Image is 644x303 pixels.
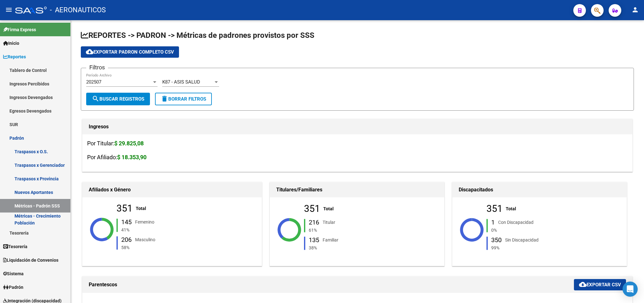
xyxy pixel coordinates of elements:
mat-icon: search [92,95,99,102]
h3: Filtros [86,63,108,72]
span: 202507 [86,79,101,85]
div: 351 [486,205,503,212]
span: Borrar Filtros [161,96,206,102]
div: 41% [120,226,201,233]
div: Con Discapacidad [498,219,534,225]
div: 216 [309,219,319,225]
div: 350 [491,237,502,243]
span: REPORTES -> PADRON -> Métricas de padrones provistos por SSS [81,31,314,40]
span: Reportes [3,53,26,60]
h1: Discapacitados [459,185,620,195]
span: - AERONAUTICOS [50,3,106,17]
span: Inicio [3,40,19,47]
span: Tesorería [3,243,27,250]
div: Open Intercom Messenger [623,282,638,297]
div: Total [323,205,334,212]
div: Sin Discapacidad [505,236,539,243]
div: 351 [116,205,133,212]
span: Firma Express [3,26,36,33]
div: 145 [121,219,132,225]
span: Sistema [3,270,24,277]
h1: Titulares/Familiares [276,185,438,195]
div: 351 [304,205,320,212]
span: Buscar Registros [92,96,144,102]
div: 38% [307,244,388,251]
button: Exportar CSV [574,279,626,290]
h1: Parentescos [89,280,574,290]
h3: Por Titular: [87,139,628,148]
mat-icon: person [631,6,639,14]
mat-icon: menu [5,6,13,14]
mat-icon: cloud_download [579,281,587,288]
div: Total [506,205,516,212]
mat-icon: delete [161,95,168,102]
div: Masculino [135,236,155,243]
div: 135 [309,237,319,243]
strong: $ 29.825,08 [114,140,144,147]
div: Familiar [323,236,338,243]
strong: $ 18.353,90 [117,154,146,160]
div: 206 [121,236,132,243]
h1: Ingresos [89,122,626,132]
h3: Por Afiliado: [87,153,628,162]
div: 99% [490,244,571,251]
span: K87 - ASIS SALUD [162,79,200,85]
div: 58% [120,244,201,251]
span: Exportar Padron Completo CSV [86,49,174,55]
button: Borrar Filtros [155,93,212,105]
span: Exportar CSV [579,282,621,288]
div: Total [136,205,146,212]
h1: Afiliados x Género [89,185,255,195]
div: Titular [323,219,335,225]
button: Buscar Registros [86,93,150,105]
span: Liquidación de Convenios [3,257,58,264]
mat-icon: cloud_download [86,48,93,55]
button: Exportar Padron Completo CSV [81,46,179,58]
div: 61% [307,227,388,234]
span: Padrón [3,284,23,291]
div: 0% [490,227,571,234]
div: 1 [491,219,495,225]
div: Femenino [135,218,154,225]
